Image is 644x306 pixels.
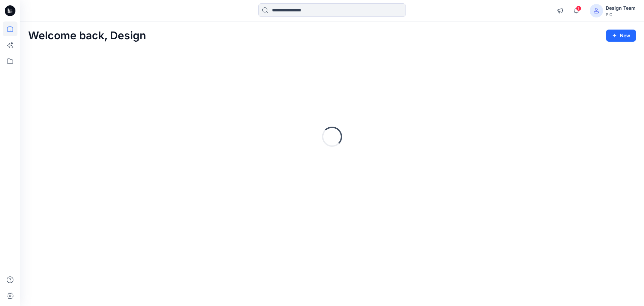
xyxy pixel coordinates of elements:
[606,4,636,12] div: Design Team
[594,8,599,13] svg: avatar
[606,12,636,17] div: PIC
[28,30,146,42] h2: Welcome back, Design
[606,30,636,42] button: New
[576,6,581,11] span: 1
